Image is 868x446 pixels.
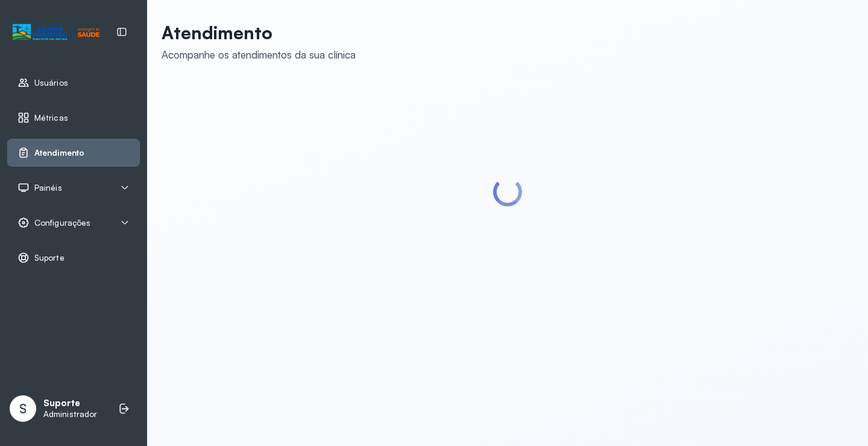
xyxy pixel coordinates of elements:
a: Métricas [17,112,130,124]
p: Administrador [43,409,97,419]
span: Configurações [34,218,90,228]
span: Métricas [34,113,68,123]
p: Suporte [43,398,97,409]
div: Acompanhe os atendimentos da sua clínica [162,48,356,61]
a: Atendimento [17,147,130,159]
span: Suporte [34,253,64,263]
span: Atendimento [34,148,84,158]
a: Usuários [17,77,130,89]
img: Logotipo do estabelecimento [13,22,99,42]
p: Atendimento [162,22,356,43]
span: Usuários [34,78,68,88]
span: Painéis [34,183,62,193]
